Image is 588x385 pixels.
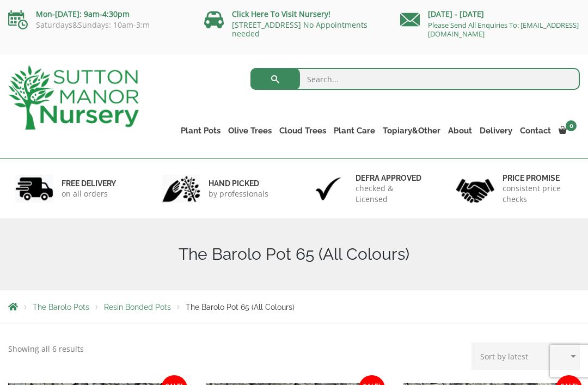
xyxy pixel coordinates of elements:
a: Olive Trees [224,123,275,138]
a: Resin Bonded Pots [104,303,171,311]
a: Plant Pots [177,123,224,138]
h1: The Barolo Pot 65 (All Colours) [8,245,580,264]
p: consistent price checks [503,183,573,205]
input: Search... [250,68,580,90]
img: logo [8,65,139,130]
p: checked & Licensed [356,183,426,205]
h6: Defra approved [356,173,426,183]
p: on all orders [62,188,116,199]
a: Plant Care [330,123,379,138]
a: Click Here To Visit Nursery! [232,9,330,19]
h6: hand picked [209,179,268,188]
nav: Breadcrumbs [8,302,580,311]
img: 1.jpg [15,175,53,203]
p: Saturdays&Sundays: 10am-3:m [8,21,188,29]
a: Contact [516,123,555,138]
a: Delivery [476,123,516,138]
a: [STREET_ADDRESS] No Appointments needed [232,20,367,39]
select: Shop order [471,343,580,370]
a: Please Send All Enquiries To: [EMAIL_ADDRESS][DOMAIN_NAME] [428,20,579,39]
span: 0 [566,120,577,131]
img: 2.jpg [162,175,200,203]
p: [DATE] - [DATE] [400,8,580,21]
a: Cloud Trees [275,123,330,138]
img: 3.jpg [309,175,347,203]
a: The Barolo Pots [33,303,89,311]
a: About [444,123,476,138]
a: 0 [555,123,580,138]
h6: FREE DELIVERY [62,179,116,188]
h6: Price promise [503,173,573,183]
a: Topiary&Other [379,123,444,138]
span: The Barolo Pot 65 (All Colours) [186,303,295,311]
p: Showing all 6 results [8,343,84,356]
p: Mon-[DATE]: 9am-4:30pm [8,8,188,21]
img: 4.jpg [456,172,494,205]
p: by professionals [209,188,268,199]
